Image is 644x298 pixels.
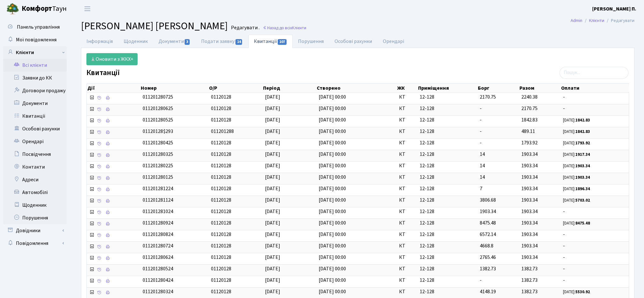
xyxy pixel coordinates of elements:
a: Порушення [3,211,67,224]
span: 14 [480,174,485,181]
span: КТ [399,151,415,158]
span: 4148.19 [480,288,496,295]
span: 011201288 [211,128,234,135]
span: [DATE] [265,231,280,238]
span: [DATE] [265,116,280,123]
th: Приміщення [417,84,478,93]
th: ЖК [397,84,417,93]
a: Всі клієнти [3,59,67,72]
span: Клієнти [292,25,306,31]
span: 7 [480,185,482,192]
span: 1903.34 [521,174,538,181]
span: 1903.34 [521,197,538,204]
a: Квитанції [3,110,67,122]
span: 1903.34 [521,162,538,169]
span: [DATE] [265,254,280,261]
span: 011201281224 [143,185,173,192]
span: 01120128 [211,254,231,261]
span: 4668.8 [480,242,493,249]
span: [DATE] [265,151,280,158]
span: КТ [399,219,415,227]
small: [DATE]: [563,289,590,295]
span: - [480,139,482,146]
span: 01120128 [211,174,231,181]
span: 107 [278,39,287,45]
span: 011201280524 [143,265,173,272]
span: 1903.34 [521,242,538,249]
span: 011201280924 [143,219,173,226]
span: [DATE] 00:00 [319,162,346,169]
a: Подати заявку [196,35,248,48]
small: [DATE]: [563,117,590,123]
span: 1903.34 [521,151,538,158]
span: КТ [399,208,415,215]
span: [DATE] 00:00 [319,94,346,100]
img: logo.png [6,3,19,15]
span: - [563,265,626,273]
a: Щоденник [118,35,153,48]
span: 1793.92 [521,139,538,146]
small: [DATE]: [563,186,590,192]
span: [DATE] 00:00 [319,105,346,112]
span: 01120128 [211,116,231,123]
span: 1382.73 [521,288,538,295]
span: [DATE] 00:00 [319,151,346,158]
small: [DATE]: [563,175,590,180]
b: 5530.92 [575,289,590,295]
span: 011201280624 [143,254,173,261]
a: Документи [3,97,67,110]
th: Разом [519,84,560,93]
span: 011201280125 [143,174,173,181]
span: 01120128 [211,277,231,284]
small: Редагувати . [230,25,260,31]
span: - [480,277,482,284]
span: [DATE] 00:00 [319,185,346,192]
span: [DATE] [265,197,280,204]
span: 12-128 [420,219,475,227]
span: 011201281124 [143,197,173,204]
b: 1917.34 [575,152,590,157]
a: Орендарі [3,135,67,148]
a: Адреси [3,173,67,186]
a: Клієнти [589,17,604,24]
span: - [480,128,482,135]
span: [DATE] 00:00 [319,139,346,146]
span: [DATE] 00:00 [319,242,346,249]
small: [DATE]: [563,152,590,157]
span: 1842.83 [521,116,538,123]
span: 01120128 [211,162,231,169]
span: 011201280625 [143,105,173,112]
b: Комфорт [22,3,52,14]
a: Admin [571,17,582,24]
span: [DATE] [265,162,280,169]
span: КТ [399,162,415,170]
a: Назад до всіхКлієнти [263,25,306,31]
span: 011201280225 [143,162,173,169]
span: [DATE] [265,185,280,192]
span: КТ [399,128,415,135]
b: 1903.34 [575,175,590,180]
span: [DATE] 00:00 [319,128,346,135]
span: [DATE] 00:00 [319,231,346,238]
th: Оплати [560,84,629,93]
a: Порушення [293,35,329,48]
span: 3 [185,39,190,45]
span: - [480,116,482,123]
span: КТ [399,254,415,261]
span: 011201280424 [143,277,173,284]
span: 01120128 [211,208,231,215]
span: - [563,277,626,284]
label: Квитанції [86,68,120,78]
span: КТ [399,277,415,284]
span: [PERSON_NAME] [PERSON_NAME] [81,19,228,33]
th: Дії [87,84,140,93]
span: [DATE] [265,288,280,295]
span: 12-128 [420,116,475,124]
a: Клієнти [3,46,67,59]
span: 12-128 [420,242,475,250]
span: [DATE] [265,242,280,249]
span: КТ [399,242,415,250]
span: Таун [22,3,67,14]
span: [DATE] 00:00 [319,265,346,272]
span: 011201281024 [143,208,173,215]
